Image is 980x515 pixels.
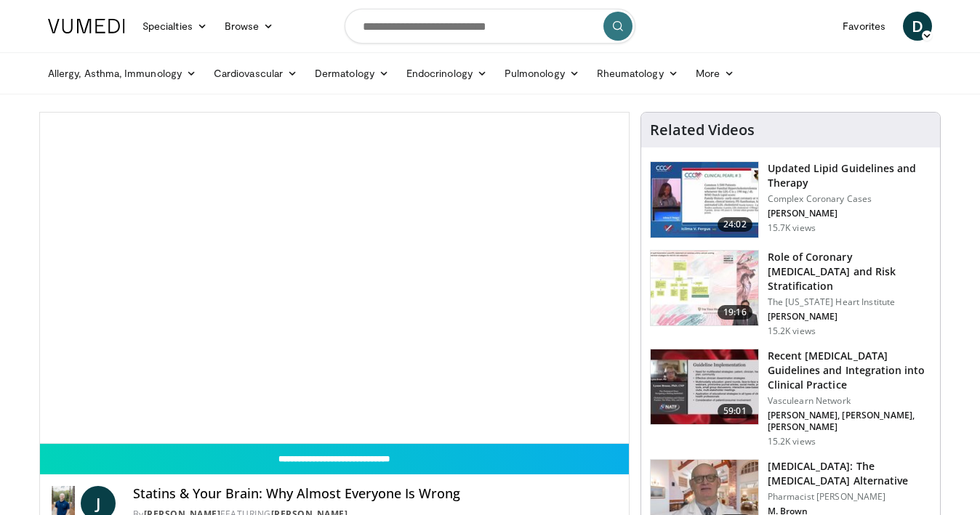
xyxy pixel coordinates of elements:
[651,349,758,425] img: 87825f19-cf4c-4b91-bba1-ce218758c6bb.150x105_q85_crop-smart_upscale.jpg
[650,250,931,337] a: 19:16 Role of Coronary [MEDICAL_DATA] and Risk Stratification The [US_STATE] Heart Institute [PER...
[588,59,687,88] a: Rheumatology
[39,59,205,88] a: Allergy, Asthma, Immunology
[768,208,931,219] p: [PERSON_NAME]
[650,121,755,139] h4: Related Videos
[718,404,752,418] span: 59:01
[768,161,931,190] h3: Updated Lipid Guidelines and Therapy
[903,12,932,41] a: D
[650,161,931,238] a: 24:02 Updated Lipid Guidelines and Therapy Complex Coronary Cases [PERSON_NAME] 15.7K views
[768,410,931,433] p: [PERSON_NAME], [PERSON_NAME], [PERSON_NAME]
[651,162,758,238] img: 77f671eb-9394-4acc-bc78-a9f077f94e00.150x105_q85_crop-smart_upscale.jpg
[398,59,496,88] a: Endocrinology
[768,311,931,323] p: [PERSON_NAME]
[687,59,743,88] a: More
[768,436,816,447] p: 15.2K views
[205,59,306,88] a: Cardiovascular
[768,395,931,407] p: Vasculearn Network
[718,305,752,320] span: 19:16
[768,193,931,205] p: Complex Coronary Cases
[768,222,816,234] p: 15.7K views
[651,251,758,326] img: 1efa8c99-7b8a-4ab5-a569-1c219ae7bd2c.150x105_q85_crop-smart_upscale.jpg
[834,12,894,41] a: Favorites
[345,9,635,44] input: Search topics, interventions
[768,459,931,488] h3: [MEDICAL_DATA]: The [MEDICAL_DATA] Alternative
[306,59,398,88] a: Dermatology
[768,325,816,337] p: 15.2K views
[216,12,283,41] a: Browse
[768,250,931,293] h3: Role of Coronary [MEDICAL_DATA] and Risk Stratification
[134,12,216,41] a: Specialties
[40,113,629,444] video-js: Video Player
[718,217,752,232] span: 24:02
[768,296,931,308] p: The [US_STATE] Heart Institute
[768,349,931,392] h3: Recent [MEDICAL_DATA] Guidelines and Integration into Clinical Practice
[768,491,931,503] p: Pharmacist [PERSON_NAME]
[48,19,125,33] img: VuMedi Logo
[650,349,931,447] a: 59:01 Recent [MEDICAL_DATA] Guidelines and Integration into Clinical Practice Vasculearn Network ...
[496,59,588,88] a: Pulmonology
[133,486,617,502] h4: Statins & Your Brain: Why Almost Everyone Is Wrong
